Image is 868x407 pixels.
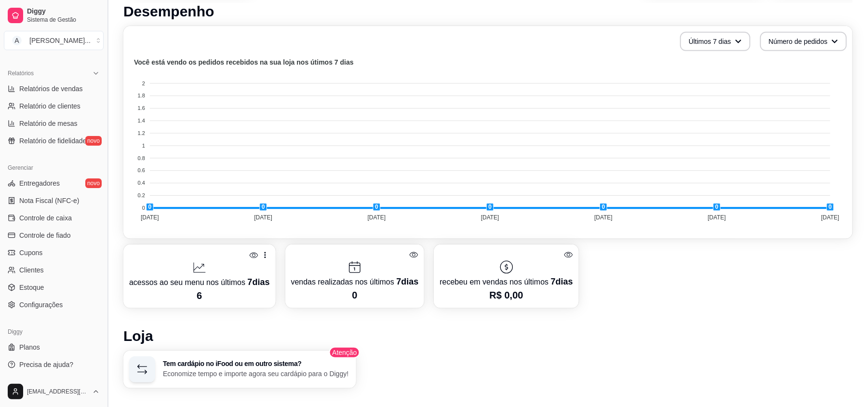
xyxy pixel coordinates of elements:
[129,275,270,289] p: acessos ao seu menu nos últimos
[142,205,145,211] tspan: 0
[141,214,159,221] tspan: [DATE]
[440,275,573,288] p: recebeu em vendas nos últimos
[680,32,750,51] button: Últimos 7 dias
[4,116,104,131] a: Relatório de mesas
[138,130,145,136] tspan: 1.2
[138,192,145,198] tspan: 0.2
[4,210,104,226] a: Controle de caixa
[4,193,104,208] a: Nota Fiscal (NFC-e)
[123,3,853,20] h1: Desempenho
[821,214,840,221] tspan: [DATE]
[29,36,91,45] div: [PERSON_NAME] ...
[4,324,104,339] div: Diggy
[594,214,613,221] tspan: [DATE]
[760,32,847,51] button: Número de pedidos
[4,81,104,96] a: Relatórios de vendas
[4,297,104,312] a: Configurações
[19,136,86,146] span: Relatório de fidelidade
[329,347,360,358] span: Atenção
[163,369,350,379] p: Economize tempo e importe agora seu cardápio para o Diggy!
[19,283,44,292] span: Estoque
[19,213,72,223] span: Controle de caixa
[19,300,63,310] span: Configurações
[4,98,104,114] a: Relatório de clientes
[142,143,145,149] tspan: 1
[19,101,80,111] span: Relatório de clientes
[12,36,22,45] span: A
[551,277,573,286] span: 7 dias
[4,4,104,27] a: DiggySistema de Gestão
[4,133,104,149] a: Relatório de fidelidadenovo
[4,160,104,176] div: Gerenciar
[440,288,573,302] p: R$ 0,00
[138,93,145,99] tspan: 1.8
[4,380,104,403] button: [EMAIL_ADDRESS][DOMAIN_NAME]
[8,69,34,77] span: Relatórios
[27,16,100,24] span: Sistema de Gestão
[19,360,73,369] span: Precisa de ajuda?
[19,248,42,258] span: Cupons
[4,339,104,355] a: Planos
[123,351,356,388] button: Tem cardápio no iFood ou em outro sistema?Economize tempo e importe agora seu cardápio para o Diggy!
[129,289,270,302] p: 6
[254,214,272,221] tspan: [DATE]
[138,155,145,161] tspan: 0.8
[4,31,104,50] button: Select a team
[368,214,386,221] tspan: [DATE]
[481,214,499,221] tspan: [DATE]
[4,228,104,243] a: Controle de fiado
[138,118,145,123] tspan: 1.4
[138,180,145,186] tspan: 0.4
[4,357,104,372] a: Precisa de ajuda?
[19,196,79,205] span: Nota Fiscal (NFC-e)
[4,262,104,278] a: Clientes
[4,280,104,295] a: Estoque
[163,360,350,367] h3: Tem cardápio no iFood ou em outro sistema?
[291,275,419,288] p: vendas realizadas nos últimos
[19,178,60,188] span: Entregadores
[27,388,88,395] span: [EMAIL_ADDRESS][DOMAIN_NAME]
[4,176,104,191] a: Entregadoresnovo
[142,81,145,86] tspan: 2
[247,277,269,287] span: 7 dias
[134,59,354,67] text: Você está vendo os pedidos recebidos na sua loja nos útimos 7 dias
[138,168,145,174] tspan: 0.6
[4,245,104,260] a: Cupons
[19,119,78,128] span: Relatório de mesas
[138,105,145,111] tspan: 1.6
[19,84,83,94] span: Relatórios de vendas
[19,342,40,352] span: Planos
[291,288,419,302] p: 0
[27,7,100,16] span: Diggy
[19,265,44,275] span: Clientes
[708,214,726,221] tspan: [DATE]
[396,277,418,286] span: 7 dias
[123,327,853,345] h1: Loja
[19,231,71,240] span: Controle de fiado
